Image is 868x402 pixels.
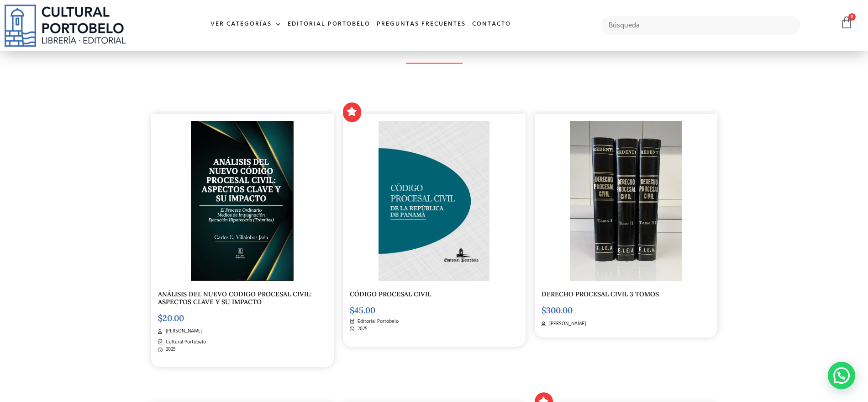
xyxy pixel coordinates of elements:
[350,290,431,298] a: CÓDIGO PROCESAL CIVIL
[542,305,573,316] bdi: 300.00
[284,15,374,34] a: Editorial Portobelo
[355,325,368,333] span: 2025
[542,290,659,298] a: DERECHO PROCESAL CIVIL 3 TOMOS
[374,15,469,34] a: Preguntas frecuentes
[848,13,856,21] span: 0
[601,16,801,35] input: Búsqueda
[158,313,184,323] bdi: 20.00
[207,15,284,34] a: Ver Categorías
[379,121,490,282] img: CODIGO 00 PORTADA PROCESAL CIVIL _Mesa de trabajo 1
[163,338,206,346] span: Cultural Portobelo
[542,305,546,316] span: $
[355,318,399,326] span: Editorial Portobelo
[570,121,682,282] img: D_NQ_NP_2X_805022-MLV49627243936_042022-F
[840,16,853,29] a: 0
[158,313,163,323] span: $
[158,290,312,306] a: ANÁLISIS DEL NUEVO CODIGO PROCESAL CIVIL: ASPECTOS CLAVE Y SU IMPACTO
[828,362,855,389] div: Contactar por WhatsApp
[350,305,375,316] bdi: 45.00
[163,346,176,354] span: 2025
[350,305,354,316] span: $
[191,121,294,282] img: Captura de pantalla 2025-09-02 115825
[469,15,514,34] a: Contacto
[547,320,586,328] span: [PERSON_NAME]
[163,327,202,335] span: [PERSON_NAME]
